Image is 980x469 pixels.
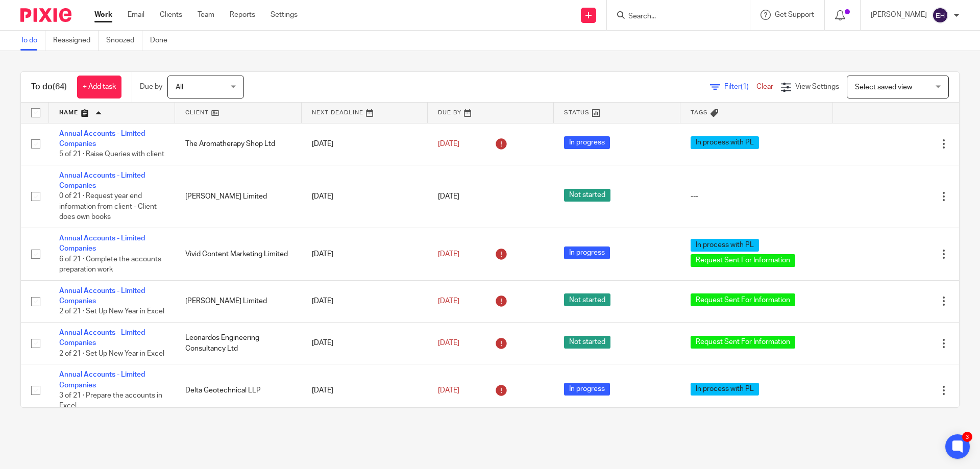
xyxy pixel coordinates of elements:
span: [DATE] [438,387,459,394]
a: Snoozed [106,31,142,51]
span: In process with PL [691,383,759,396]
a: Work [94,10,112,20]
td: [DATE] [302,123,428,165]
a: Annual Accounts - Limited Companies [59,235,145,252]
a: + Add task [77,76,121,98]
td: [PERSON_NAME] Limited [175,280,301,322]
span: 6 of 21 · Complete the accounts preparation work [59,256,161,274]
span: In progress [564,136,610,149]
td: [PERSON_NAME] Limited [175,165,301,228]
span: Tags [691,110,708,115]
span: Request Sent For Information [691,254,795,267]
td: [DATE] [302,364,428,417]
a: Clients [160,10,182,20]
span: Request Sent For Information [691,293,795,306]
span: 0 of 21 · Request year end information from client - Client does own books [59,193,157,221]
a: Done [150,31,175,51]
span: (64) [53,83,67,91]
img: svg%3E [932,7,948,23]
span: [DATE] [438,140,459,147]
a: Annual Accounts - Limited Companies [59,130,145,147]
span: Not started [564,189,610,202]
span: [DATE] [438,251,459,258]
span: [DATE] [438,298,459,305]
span: In progress [564,246,610,259]
span: In process with PL [691,239,759,252]
span: 3 of 21 · Prepare the accounts in Excel [59,392,162,410]
span: 2 of 21 · Set Up New Year in Excel [59,308,164,315]
span: In progress [564,383,610,396]
span: Request Sent For Information [691,336,795,349]
a: Annual Accounts - Limited Companies [59,287,145,305]
p: Due by [140,82,162,92]
span: View Settings [795,83,839,90]
span: Not started [564,336,610,349]
div: --- [691,191,823,202]
a: Clear [756,83,773,90]
td: Delta Geotechnical LLP [175,364,301,417]
div: 3 [962,432,972,442]
span: (1) [741,83,749,90]
p: [PERSON_NAME] [871,10,927,20]
a: Annual Accounts - Limited Companies [59,172,145,189]
a: Reports [230,10,255,20]
td: Leonardos Engineering Consultancy Ltd [175,323,301,364]
span: [DATE] [438,193,459,200]
input: Search [627,12,719,21]
td: [DATE] [302,280,428,322]
span: 5 of 21 · Raise Queries with client [59,151,164,158]
a: Reassigned [53,31,99,51]
a: Email [128,10,144,20]
span: Get Support [775,11,814,18]
td: [DATE] [302,323,428,364]
td: [DATE] [302,165,428,228]
span: 2 of 21 · Set Up New Year in Excel [59,350,164,357]
td: Vivid Content Marketing Limited [175,228,301,281]
a: Settings [271,10,298,20]
span: Filter [724,83,756,90]
span: All [176,84,183,91]
span: Not started [564,293,610,306]
a: To do [20,31,45,51]
img: Pixie [20,8,71,22]
td: The Aromatherapy Shop Ltd [175,123,301,165]
span: [DATE] [438,339,459,347]
h1: To do [31,82,67,92]
a: Annual Accounts - Limited Companies [59,371,145,388]
a: Annual Accounts - Limited Companies [59,329,145,347]
span: In process with PL [691,136,759,149]
span: Select saved view [855,84,912,91]
a: Team [198,10,214,20]
td: [DATE] [302,228,428,281]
